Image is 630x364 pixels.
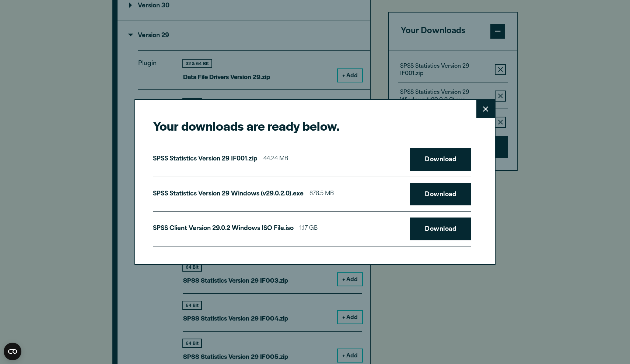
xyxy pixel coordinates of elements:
[309,189,334,199] span: 878.5 MB
[153,117,471,134] h2: Your downloads are ready below.
[300,223,318,234] span: 1.17 GB
[410,148,471,171] a: Download
[153,223,294,234] p: SPSS Client Version 29.0.2 Windows ISO File.iso
[263,154,288,165] span: 44.24 MB
[153,189,304,199] p: SPSS Statistics Version 29 Windows (v29.0.2.0).exe
[410,183,471,206] a: Download
[153,154,258,165] p: SPSS Statistics Version 29 IF001.zip
[4,343,21,360] button: Open CMP widget
[410,218,471,240] a: Download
